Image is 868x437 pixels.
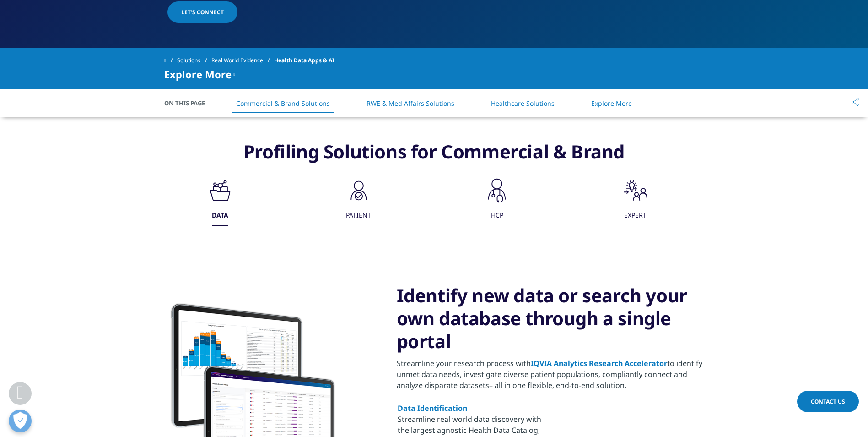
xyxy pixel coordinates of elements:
[164,98,215,108] span: On This Page
[398,403,467,413] a: Data Identification
[397,358,704,391] p: Streamline your research process with to identify unmet data needs, investigate diverse patient p...
[491,99,555,108] a: Healthcare Solutions
[164,69,232,80] span: Explore More
[164,140,704,177] h3: Profiling Solutions for Commercial & Brand
[181,8,224,16] span: Let's Connect
[274,52,334,69] span: Health Data Apps & AI
[167,1,237,23] a: Let's Connect
[624,206,647,226] div: EXPERT
[482,177,511,226] button: HCP
[397,284,704,358] h2: Identify new data or search your own database through a single portal
[205,177,234,226] button: DATA
[344,177,372,226] button: PATIENT
[9,410,32,432] button: Open Preferences
[211,52,274,69] a: Real World Evidence
[491,206,503,226] div: HCP
[177,52,211,69] a: Solutions
[811,398,845,405] span: Contact Us
[591,99,632,108] a: Explore More
[367,99,454,108] a: RWE & Med Affairs Solutions
[797,391,859,412] a: Contact Us
[620,177,649,226] button: EXPERT
[212,206,228,226] div: DATA
[236,99,330,108] a: Commercial & Brand Solutions
[531,358,667,368] a: IQVIA Analytics Research Accelerator
[346,206,371,226] div: PATIENT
